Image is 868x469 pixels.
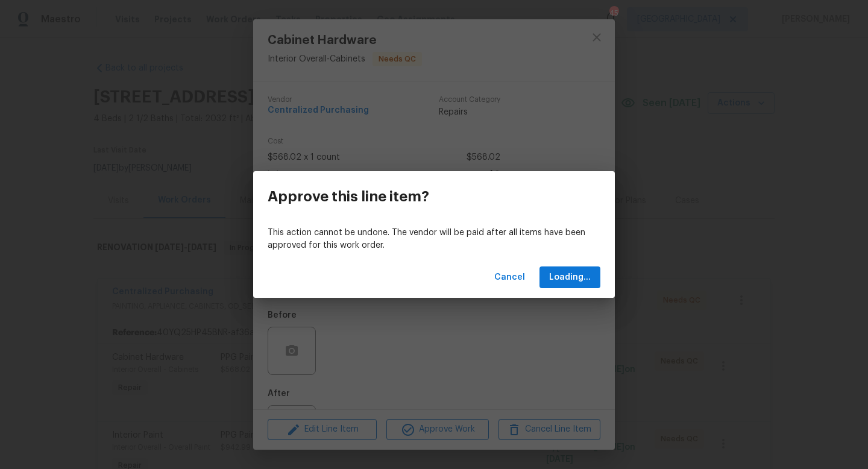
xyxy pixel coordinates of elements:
[549,270,591,285] span: Loading...
[268,188,429,205] h3: Approve this line item?
[489,266,530,289] button: Cancel
[268,227,600,252] p: This action cannot be undone. The vendor will be paid after all items have been approved for this...
[494,270,525,285] span: Cancel
[539,266,600,289] button: Loading...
